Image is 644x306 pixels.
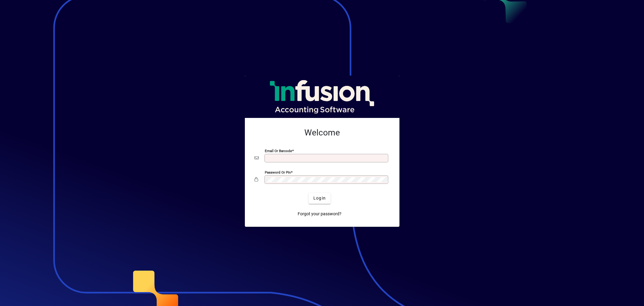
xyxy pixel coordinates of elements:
[255,128,390,138] h2: Welcome
[295,209,344,220] a: Forgot your password?
[298,211,341,217] span: Forgot your password?
[309,193,331,204] button: Login
[265,148,292,153] mat-label: Email or Barcode
[265,170,291,174] mat-label: Password or Pin
[313,195,326,201] span: Login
